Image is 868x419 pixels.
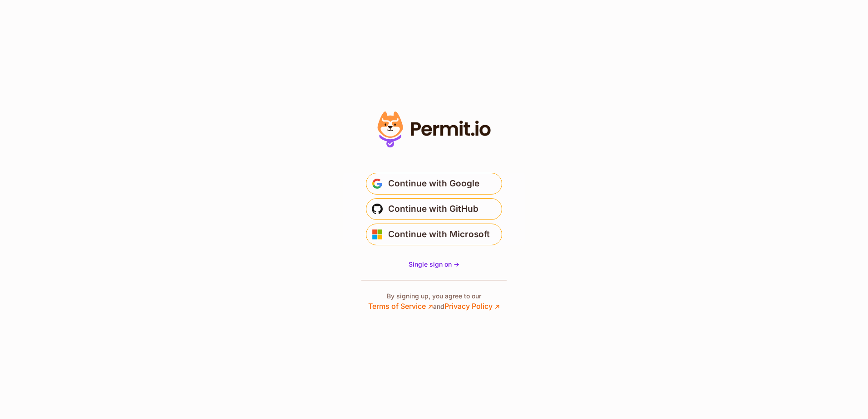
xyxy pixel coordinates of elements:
span: Continue with Google [388,176,479,191]
p: By signing up, you agree to our and [368,292,500,312]
button: Continue with Google [366,173,502,195]
a: Terms of Service ↗ [368,302,433,311]
span: Continue with GitHub [388,202,478,216]
button: Continue with Microsoft [366,224,502,245]
a: Single sign on -> [409,260,459,269]
button: Continue with GitHub [366,198,502,220]
span: Continue with Microsoft [388,227,490,242]
span: Single sign on -> [409,260,459,268]
a: Privacy Policy ↗ [444,302,500,311]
